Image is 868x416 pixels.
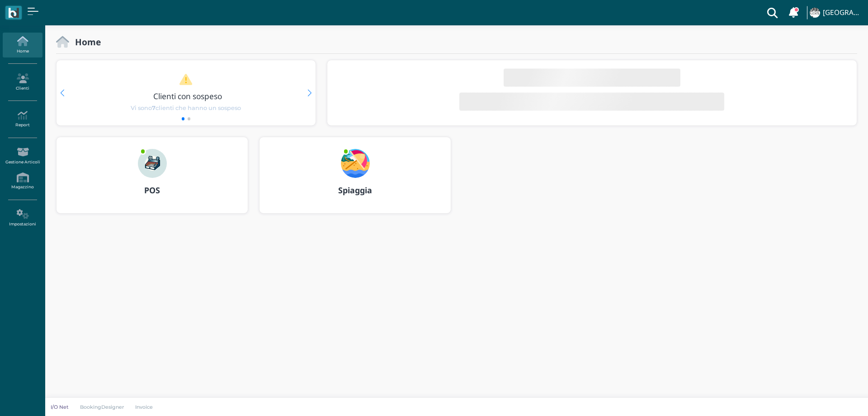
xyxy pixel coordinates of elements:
div: Next slide [307,90,311,96]
a: ... POS [56,137,248,225]
h2: Home [69,37,101,47]
img: ... [341,149,370,178]
iframe: Help widget launcher [804,388,860,408]
div: Previous slide [60,90,64,96]
b: Spiaggia [338,185,372,196]
a: Report [3,107,42,132]
div: 1 / 2 [57,60,316,125]
h4: [GEOGRAPHIC_DATA] [823,9,863,17]
img: logo [8,8,19,18]
a: Home [3,33,42,57]
h3: Clienti con sospeso [75,92,300,100]
span: Vi sono clienti che hanno un sospeso [131,104,241,112]
a: Impostazioni [3,206,42,230]
b: 7 [152,105,156,111]
a: Clienti [3,70,42,95]
a: ... [GEOGRAPHIC_DATA] [808,2,863,24]
a: Magazzino [3,169,42,194]
a: ... Spiaggia [259,137,451,225]
a: Gestione Articoli [3,143,42,168]
b: POS [144,185,160,196]
img: ... [810,8,820,18]
a: Clienti con sospeso Vi sono7clienti che hanno un sospeso [74,73,298,112]
img: ... [138,149,167,178]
